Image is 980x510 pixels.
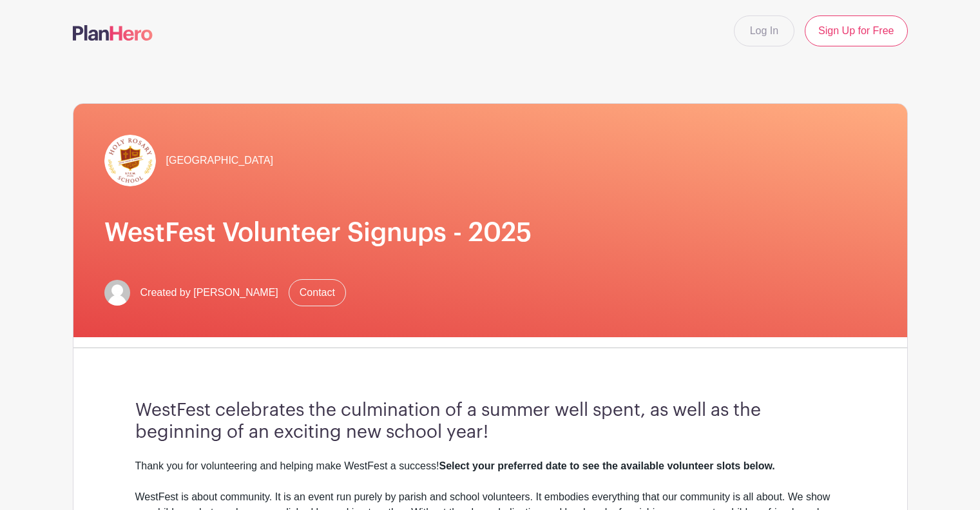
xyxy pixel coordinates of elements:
[135,458,845,474] div: Thank you for volunteering and helping make WestFest a success!
[805,15,907,46] a: Sign Up for Free
[135,400,845,443] h3: WestFest celebrates the culmination of a summer well spent, as well as the beginning of an exciti...
[439,460,774,471] strong: Select your preferred date to see the available volunteer slots below.
[140,285,278,300] span: Created by [PERSON_NAME]
[734,15,794,46] a: Log In
[166,153,274,168] span: [GEOGRAPHIC_DATA]
[289,279,346,306] a: Contact
[73,25,153,41] img: logo-507f7623f17ff9eddc593b1ce0a138ce2505c220e1c5a4e2b4648c50719b7d32.svg
[104,217,876,248] h1: WestFest Volunteer Signups - 2025
[104,135,156,186] img: hr-logo-circle.png
[104,280,130,306] img: default-ce2991bfa6775e67f084385cd625a349d9dcbb7a52a09fb2fda1e96e2d18dcdb.png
